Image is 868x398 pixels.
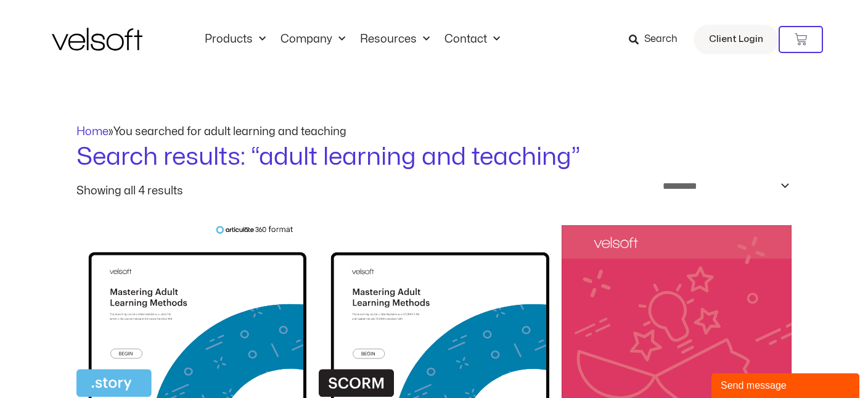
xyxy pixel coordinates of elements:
[644,31,678,48] span: Search
[655,175,792,197] select: Shop order
[353,33,437,46] a: ResourcesMenu Toggle
[437,33,507,46] a: ContactMenu Toggle
[709,31,763,48] span: Client Login
[76,140,792,175] h1: Search results: “adult learning and teaching”
[711,371,862,398] iframe: chat widget
[197,33,273,46] a: ProductsMenu Toggle
[76,186,183,197] p: Showing all 4 results
[113,126,346,137] span: You searched for adult learning and teaching
[76,126,346,137] span: »
[76,126,108,137] a: Home
[52,28,142,51] img: Velsoft Training Materials
[629,29,686,50] a: Search
[273,33,353,46] a: CompanyMenu Toggle
[694,25,779,54] a: Client Login
[197,33,507,46] nav: Menu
